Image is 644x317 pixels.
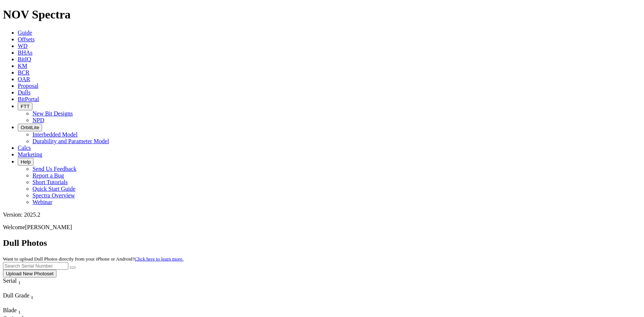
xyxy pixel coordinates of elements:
a: BHAs [18,49,32,56]
a: Webinar [32,199,52,205]
p: Welcome [3,224,641,231]
sub: 1 [18,309,21,315]
h2: Dull Photos [3,238,641,248]
span: Dull Grade [3,292,30,299]
span: Sort None [18,307,21,313]
a: Interbedded Model [32,131,78,138]
a: Dulls [18,89,31,96]
div: Sort None [3,292,55,307]
a: Durability and Parameter Model [32,138,109,144]
a: BitIQ [18,56,31,62]
a: KM [18,63,27,69]
span: Serial [3,278,17,284]
a: Proposal [18,83,38,89]
a: New Bit Designs [32,110,73,117]
div: Dull Grade Sort None [3,292,55,300]
a: Quick Start Guide [32,186,75,192]
a: Offsets [18,36,35,42]
a: Calcs [18,145,31,151]
a: WD [18,43,28,49]
button: Upload New Photoset [3,270,56,278]
sub: 1 [18,280,21,285]
a: OAR [18,76,30,82]
div: Column Menu [3,300,55,307]
span: FTT [21,104,30,109]
a: Report a Bug [32,172,64,179]
input: Search Serial Number [3,262,68,270]
a: Short Tutorials [32,179,68,185]
span: OrbitLite [21,125,39,130]
h1: NOV Spectra [3,8,641,21]
span: [PERSON_NAME] [25,224,72,230]
a: Send Us Feedback [32,166,76,172]
small: Want to upload Dull Photos directly from your iPhone or Android? [3,256,183,262]
div: Serial Sort None [3,278,34,286]
span: Sort None [31,292,34,299]
a: Spectra Overview [32,192,75,199]
a: BCR [18,69,30,76]
div: Blade Sort None [3,307,29,315]
a: BitPortal [18,96,39,102]
a: NPD [32,117,44,123]
button: FTT [18,103,32,110]
span: Help [21,159,31,165]
span: Sort None [18,278,21,284]
div: Sort None [3,307,29,315]
div: Sort None [3,278,34,292]
div: Version: 2025.2 [3,211,641,218]
a: Click here to learn more. [135,256,184,262]
button: Help [18,158,34,166]
a: Guide [18,30,32,36]
div: Column Menu [3,286,34,292]
a: Marketing [18,151,42,158]
span: Blade [3,307,17,313]
sub: 1 [31,294,34,300]
button: OrbitLite [18,124,42,131]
